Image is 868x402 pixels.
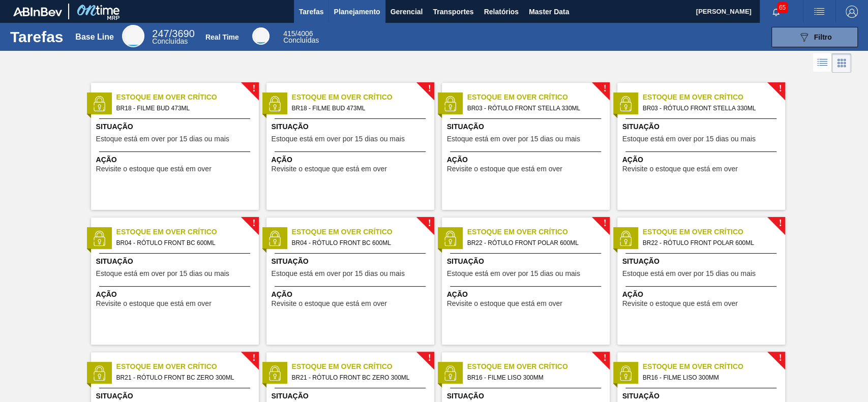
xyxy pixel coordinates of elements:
img: status [618,231,633,246]
span: BR04 - RÓTULO FRONT BC 600ML [116,237,251,249]
span: Transportes [433,6,473,18]
span: Revisite o estoque que está em over [622,165,738,173]
span: Estoque está em over por 15 dias ou mais [272,135,405,143]
span: Revisite o estoque que está em over [96,300,212,307]
span: Estoque em Over Crítico [643,227,785,237]
img: status [92,231,107,246]
span: Revisite o estoque que está em over [622,300,738,307]
span: BR21 - RÓTULO FRONT BC ZERO 300ML [116,372,251,383]
span: BR04 - RÓTULO FRONT BC 600ML [292,237,426,249]
img: status [442,231,458,246]
h1: Tarefas [10,31,64,43]
span: BR03 - RÓTULO FRONT STELLA 330ML [643,103,777,114]
span: BR22 - RÓTULO FRONT POLAR 600ML [467,237,602,249]
img: TNhmsLtSVTkK8tSr43FrP2fwEKptu5GPRR3wAAAABJRU5ErkJggg== [13,7,62,16]
span: 65 [777,2,788,13]
img: Logout [846,6,858,18]
span: Estoque em Over Crítico [467,361,610,372]
span: Ação [272,289,432,300]
img: status [267,365,282,381]
span: Revisite o estoque que está em over [272,165,387,173]
span: ! [252,220,255,227]
span: BR21 - RÓTULO FRONT BC ZERO 300ML [292,372,426,383]
span: Situação [96,121,256,132]
span: Estoque em Over Crítico [116,361,259,372]
div: Real Time [252,27,270,45]
span: Ação [622,154,783,165]
span: ! [603,85,606,92]
span: ! [603,220,606,227]
span: ! [779,220,782,227]
span: Situação [272,391,432,401]
span: Filtro [814,33,832,41]
span: ! [428,220,431,227]
img: status [92,365,107,381]
span: 247 [152,28,169,39]
span: Ação [447,289,607,300]
span: ! [252,85,255,92]
span: Concluídas [283,36,319,44]
span: Situação [96,256,256,267]
span: ! [252,354,255,362]
span: / 3690 [152,28,194,39]
span: Ação [96,154,256,165]
img: status [92,96,107,111]
span: Situação [447,391,607,401]
span: Gerencial [391,6,423,18]
span: Estoque em Over Crítico [643,92,785,103]
div: Base Line [75,33,114,42]
span: Ação [272,154,432,165]
span: Situação [622,391,783,401]
span: Estoque em Over Crítico [292,92,434,103]
img: status [267,96,282,111]
span: Estoque está em over por 15 dias ou mais [447,270,580,277]
span: Estoque em Over Crítico [116,92,259,103]
img: status [618,365,633,381]
span: Estoque está em over por 15 dias ou mais [447,135,580,143]
span: Planejamento [334,6,380,18]
div: Base Line [122,25,144,47]
img: status [267,231,282,246]
span: Situação [622,121,783,132]
span: ! [779,354,782,362]
span: ! [428,354,431,362]
span: / 4006 [283,29,313,38]
span: Relatórios [484,6,518,18]
span: Estoque em Over Crítico [643,361,785,372]
img: userActions [813,6,825,18]
span: Revisite o estoque que está em over [447,165,562,173]
span: ! [603,354,606,362]
span: Situação [447,256,607,267]
span: 415 [283,29,295,38]
span: ! [779,85,782,92]
span: BR03 - RÓTULO FRONT STELLA 330ML [467,103,602,114]
div: Visão em Lista [813,53,832,73]
span: Ação [622,289,783,300]
span: Estoque em Over Crítico [467,92,610,103]
span: Situação [96,391,256,401]
img: status [442,96,458,111]
span: Tarefas [299,6,324,18]
div: Real Time [283,30,319,44]
span: Situação [272,121,432,132]
span: Situação [272,256,432,267]
span: Estoque está em over por 15 dias ou mais [622,135,756,143]
span: Estoque está em over por 15 dias ou mais [622,270,756,277]
span: Revisite o estoque que está em over [447,300,562,307]
span: Ação [447,154,607,165]
div: Real Time [205,33,239,41]
span: ! [428,85,431,92]
button: Notificações [760,5,792,19]
img: status [618,96,633,111]
span: BR22 - RÓTULO FRONT POLAR 600ML [643,237,777,249]
span: Estoque em Over Crítico [292,227,434,237]
span: BR18 - FILME BUD 473ML [292,103,426,114]
span: Ação [96,289,256,300]
span: Estoque está em over por 15 dias ou mais [96,135,229,143]
span: Estoque está em over por 15 dias ou mais [96,270,229,277]
span: BR16 - FILME LISO 300MM [643,372,777,383]
span: Situação [447,121,607,132]
span: Revisite o estoque que está em over [272,300,387,307]
div: Visão em Cards [832,53,851,73]
span: Estoque em Over Crítico [467,227,610,237]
